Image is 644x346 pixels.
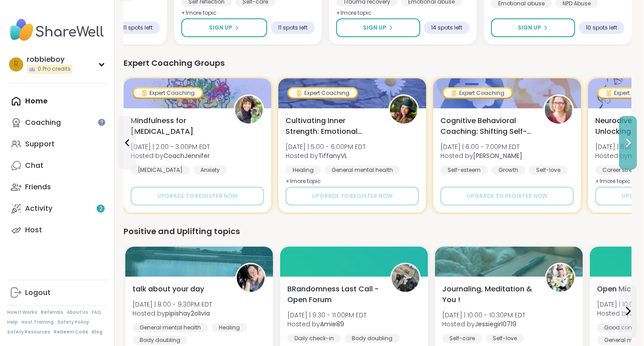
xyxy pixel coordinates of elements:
[132,284,204,295] span: talk about your day
[131,142,210,151] span: [DATE] | 2:00 - 3:00PM EDT
[134,89,202,98] div: Expert Coaching
[324,166,400,175] div: General mental health
[25,204,52,214] div: Activity
[586,24,617,31] span: 10 spots left
[7,198,107,219] a: Activity2
[287,334,341,343] div: Daily check-in
[363,24,386,32] span: Sign Up
[442,284,535,305] span: Journaling, Meditation & You !
[123,24,153,31] span: 11 spots left
[25,182,51,192] div: Friends
[131,166,190,175] div: [MEDICAL_DATA]
[491,166,525,175] div: Growth
[25,139,55,149] div: Support
[237,264,264,292] img: pipishay2olivia
[287,284,380,305] span: BRandomness Last Call - Open Forum
[286,115,379,137] span: Cultivating Inner Strength: Emotional Regulation
[312,192,392,200] span: Upgrade to register now
[287,320,367,329] span: Hosted by
[289,89,357,98] div: Expert Coaching
[286,151,366,160] span: Hosted by
[440,187,574,205] button: Upgrade to register now
[440,166,488,175] div: Self-esteem
[442,311,525,320] span: [DATE] | 10:00 - 10:30PM EDT
[131,151,210,160] span: Hosted by
[473,151,522,160] b: [PERSON_NAME]
[440,151,522,160] span: Hosted by
[7,309,37,316] a: How It Works
[212,323,247,332] div: Healing
[7,133,107,155] a: Support
[444,89,512,98] div: Expert Coaching
[131,187,264,205] button: Upgrade to register now
[431,24,462,31] span: 14 spots left
[25,161,43,171] div: Chat
[25,118,61,128] div: Coaching
[57,319,89,325] a: Safety Policy
[124,57,631,69] div: Expert Coaching Groups
[545,96,572,124] img: Fausta
[98,119,105,126] iframe: Spotlight
[390,96,418,124] img: TiffanyVL
[132,300,212,309] span: [DATE] | 8:00 - 9:30PM EDT
[287,311,367,320] span: [DATE] | 9:30 - 11:00PM EDT
[345,334,400,343] div: Body doubling
[286,142,366,151] span: [DATE] | 5:00 - 6:00PM EDT
[318,151,347,160] b: TiffanyVL
[336,18,420,37] button: Sign Up
[278,24,307,31] span: 11 spots left
[41,309,63,316] a: Referrals
[193,166,227,175] div: Anxiety
[7,329,50,335] a: Safety Resources
[235,96,263,124] img: CoachJennifer
[320,320,344,329] b: Amie89
[440,115,533,137] span: Cognitive Behavioral Coaching: Shifting Self-Talk
[529,166,567,175] div: Self-love
[7,155,107,176] a: Chat
[92,309,101,316] a: FAQ
[286,166,321,175] div: Healing
[165,309,210,318] b: pipishay2olivia
[7,14,107,46] img: ShareWell Nav Logo
[54,329,88,335] a: Redeem Code
[7,219,107,241] a: Host
[209,24,232,32] span: Sign Up
[7,319,18,325] a: Help
[491,18,575,37] button: Sign Up
[157,192,238,200] span: Upgrade to register now
[25,288,51,298] div: Logout
[486,334,524,343] div: Self-love
[442,334,482,343] div: Self-care
[163,151,210,160] b: CoachJennifer
[27,55,73,64] div: robbieboy
[440,142,522,151] span: [DATE] | 6:00 - 7:00PM EDT
[475,320,516,329] b: Jessiegirl0719
[467,192,547,200] span: Upgrade to register now
[25,225,42,235] div: Host
[132,323,208,332] div: General mental health
[7,176,107,198] a: Friends
[442,320,525,329] span: Hosted by
[392,264,419,292] img: Amie89
[14,59,18,70] span: r
[7,112,107,133] a: Coaching
[92,329,102,335] a: Blog
[131,115,224,137] span: Mindfulness for [MEDICAL_DATA]
[132,336,188,345] div: Body doubling
[67,309,88,316] a: About Us
[132,309,212,318] span: Hosted by
[518,24,541,32] span: Sign Up
[546,264,574,292] img: Jessiegirl0719
[124,225,631,238] div: Positive and Uplifting topics
[286,187,419,205] button: Upgrade to register now
[181,18,267,37] button: Sign Up
[99,205,102,213] span: 2
[21,319,54,325] a: Host Training
[7,282,107,303] a: Logout
[38,65,71,73] span: 0 Pro credits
